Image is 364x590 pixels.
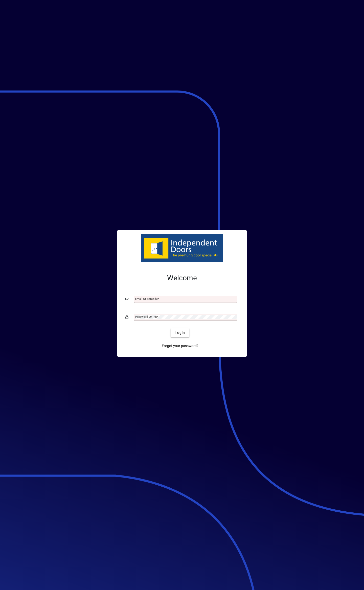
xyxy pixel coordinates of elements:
[135,315,157,319] mat-label: Password or Pin
[160,342,200,351] a: Forgot your password?
[162,343,198,349] span: Forgot your password?
[125,274,239,282] h2: Welcome
[175,330,185,335] span: Login
[135,297,158,301] mat-label: Email or Barcode
[171,328,189,337] button: Login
